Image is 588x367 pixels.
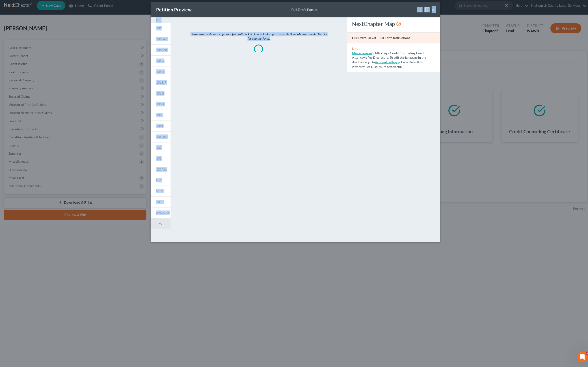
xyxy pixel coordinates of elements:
[156,115,162,119] span: 106I
[373,63,396,67] a: Account Settings
[151,47,170,58] a: 106A/B
[415,10,420,16] img: map-eea8200ae884c6f1103ae1953ef3d486a96c86aabb227e865a55264e3737af1f.svg
[151,37,170,47] a: 106Sum
[151,187,170,198] a: VCM
[151,209,170,220] a: Atty Disc
[422,10,427,16] img: help-close-5ba153eb36485ed6c1ea00a893f15db1cb9b99d6cae46e1a8edb6c62d00a1a76.svg
[156,105,164,108] span: 106H
[429,10,432,16] button: ×
[151,134,170,144] a: 106Dec
[151,198,170,209] a: 2010
[151,123,170,134] a: 106J
[151,155,170,166] a: 108
[582,352,586,355] span: 4
[151,112,170,123] a: 106I
[151,177,170,187] a: CM
[573,352,584,363] iframe: Intercom live chat
[156,158,161,162] span: 108
[156,10,191,16] div: Petition Preview
[350,63,421,71] span: > Firm Defaults > Attorney Fee Disclosure Statement.
[156,29,161,33] span: 101
[156,83,166,87] span: 106E/F
[189,35,326,44] p: Please wait while we merge your full draft packet. This will take approximately 3 minutes to comp...
[156,21,161,26] img: expand-e0f6d898513216a626fdd78e52531dac95497ffd26381d4c15ee2fc46db09dca.svg
[151,69,170,80] a: 106D
[290,11,316,16] div: Full Draft Packet
[156,169,166,173] span: 122A-1
[156,212,169,216] span: Atty Disc
[156,148,161,151] span: 107
[151,144,170,155] a: 107
[151,101,170,112] a: 106H
[151,80,170,91] a: 106E/F
[156,51,167,55] span: 106A/B
[156,40,167,44] span: 106Sum
[151,166,170,177] a: 122A-1
[156,126,163,130] span: 106J
[156,137,167,141] span: 106Dec
[350,24,432,31] div: NextChapter Map
[156,191,163,194] span: VCM
[350,54,370,58] a: Miscellaneous
[156,72,164,76] span: 106D
[350,54,424,67] span: > Attorney / Credit Counseling Fees > Attorney's Fee Disclosure. To edit the language in the disc...
[350,50,358,53] span: Line :
[350,39,408,43] strong: Full Draft Packet - Full Form Instructions
[156,62,164,65] span: 106C
[156,201,163,205] span: 2010
[156,180,161,184] span: CM
[151,91,170,101] a: 106G
[151,26,170,37] a: 101
[156,94,164,98] span: 106G
[151,58,170,69] a: 106C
